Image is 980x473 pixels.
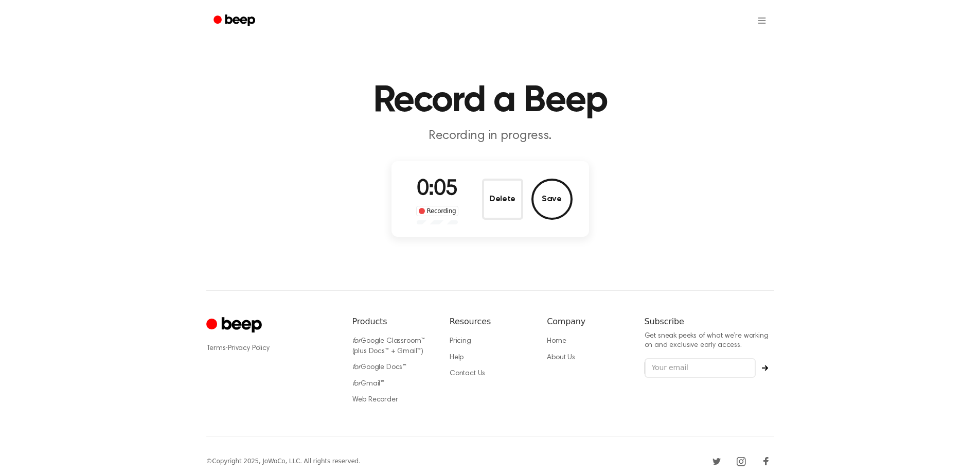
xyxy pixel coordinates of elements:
a: Facebook [758,453,774,469]
a: Home [547,338,566,345]
a: Help [450,354,464,361]
a: Contact Us [450,370,485,377]
a: About Us [547,354,575,361]
a: Cruip [206,316,264,336]
div: Recording [416,206,459,216]
h6: Company [547,316,628,328]
button: Subscribe [756,365,774,371]
h6: Products [352,316,433,328]
i: for [352,364,361,371]
h6: Subscribe [645,316,774,328]
i: for [352,380,361,388]
div: © Copyright 2025, JoWoCo, LLC. All rights reserved. [206,457,361,466]
p: Recording in progress. [293,128,688,145]
span: 0:05 [417,179,458,200]
button: Open menu [750,8,774,33]
p: Get sneak peeks of what we’re working on and exclusive early access. [645,332,774,350]
a: Pricing [450,338,471,345]
div: · [206,343,336,354]
button: Save Audio Record [531,179,573,220]
a: Privacy Policy [228,345,270,352]
a: Twitter [708,453,725,469]
input: Your email [645,358,756,378]
i: for [352,338,361,345]
a: Web Recorder [352,396,398,404]
a: forGmail™ [352,380,385,388]
a: forGoogle Docs™ [352,364,407,371]
a: Terms [206,345,226,352]
a: forGoogle Classroom™ (plus Docs™ + Gmail™) [352,338,425,355]
h6: Resources [450,316,530,328]
button: Delete Audio Record [482,179,523,220]
h1: Record a Beep [227,82,754,119]
a: Instagram [733,453,750,469]
a: Beep [206,11,264,31]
